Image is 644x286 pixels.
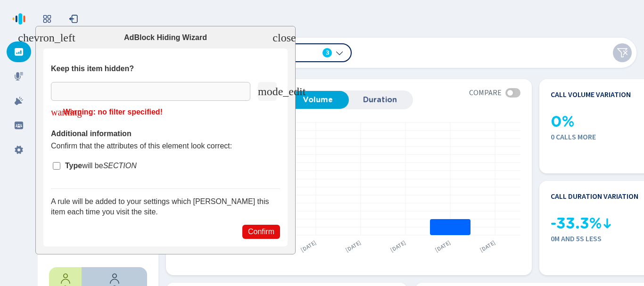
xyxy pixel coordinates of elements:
text: [DATE] [389,239,407,254]
button: Duration [349,91,411,109]
div: Settings [7,139,31,160]
button: Clear filters [613,43,632,62]
h4: Call volume variation [551,90,631,99]
svg: mic-fill [14,72,24,81]
div: Dashboard [7,41,31,62]
svg: groups-filled [14,121,24,130]
text: [DATE] [479,239,497,254]
svg: kpi-down [602,218,613,229]
svg: funnel-disabled [617,47,628,58]
svg: user-profile [109,273,120,284]
span: Compare [469,89,502,97]
span: Volume [291,96,344,104]
svg: chevron-down [336,49,343,57]
div: Recordings [7,66,31,87]
text: [DATE] [344,239,363,254]
span: 3 [326,48,329,57]
text: [DATE] [434,239,452,254]
svg: box-arrow-left [69,14,78,24]
span: Duration [354,96,406,104]
h4: Call duration variation [551,192,638,201]
svg: dashboard-filled [14,47,24,57]
div: Groups [7,115,31,136]
svg: user-profile [60,273,71,284]
span: -33.3% [551,215,602,232]
text: [DATE] [299,239,318,254]
span: 0% [551,113,574,131]
div: Alarms [7,90,31,111]
svg: alarm-filled [14,96,24,106]
button: Volume [287,91,349,109]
